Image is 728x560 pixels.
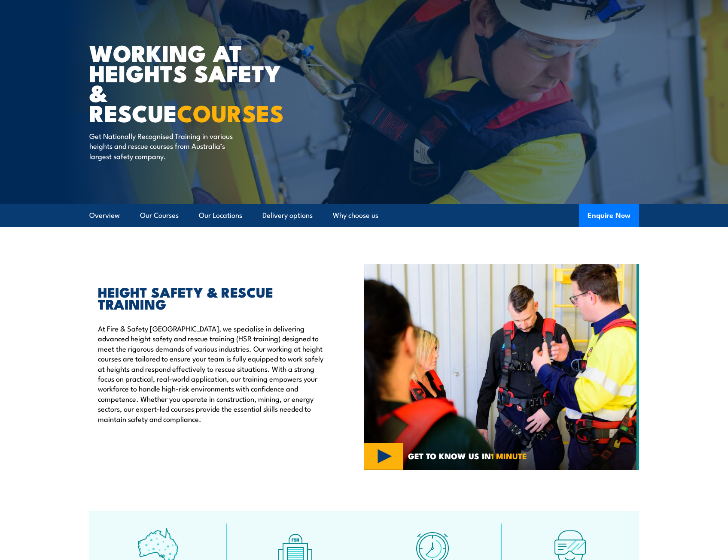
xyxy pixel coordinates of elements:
[98,323,325,424] p: At Fire & Safety [GEOGRAPHIC_DATA], we specialise in delivering advanced height safety and rescue...
[199,204,242,227] a: Our Locations
[89,204,120,227] a: Overview
[89,42,302,123] h1: WORKING AT HEIGHTS SAFETY & RESCUE
[177,94,284,130] strong: COURSES
[262,204,313,227] a: Delivery options
[491,449,527,462] strong: 1 MINUTE
[579,204,639,227] button: Enquire Now
[89,131,246,161] p: Get Nationally Recognised Training in various heights and rescue courses from Australia’s largest...
[408,452,527,460] span: GET TO KNOW US IN
[333,204,378,227] a: Why choose us
[364,264,639,470] img: Fire & Safety Australia offer working at heights courses and training
[98,286,325,310] h2: HEIGHT SAFETY & RESCUE TRAINING
[140,204,179,227] a: Our Courses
